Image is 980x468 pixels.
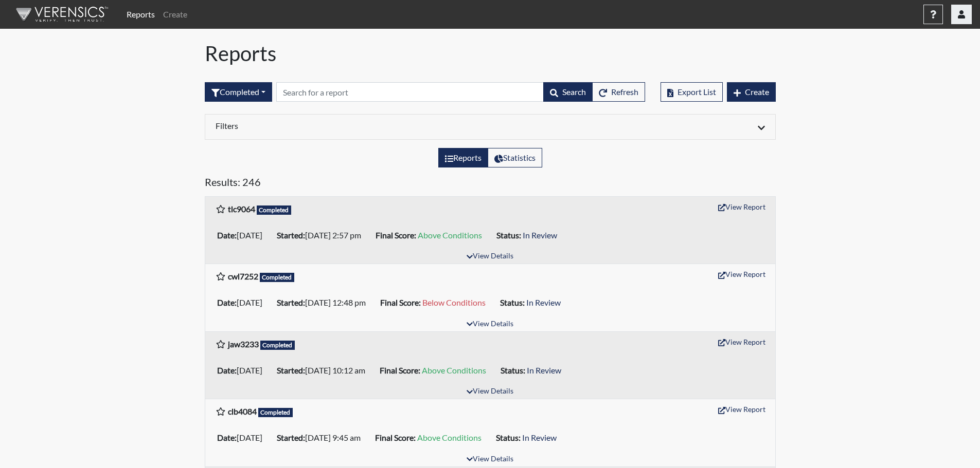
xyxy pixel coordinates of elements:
[714,199,770,215] button: View Report
[488,148,542,167] label: View statistics about completed interviews
[714,401,770,417] button: View Report
[205,176,776,192] h5: Results: 246
[276,82,544,102] input: Search by Registration ID, Interview Number, or Investigation Name.
[422,365,486,375] span: Above Conditions
[376,230,416,240] b: Final Score:
[462,453,518,466] button: View Details
[277,230,305,240] b: Started:
[526,297,561,307] span: In Review
[543,82,593,102] button: Search
[273,429,371,446] li: [DATE] 9:45 am
[208,121,773,133] div: Click to expand/collapse filters
[216,121,483,130] h6: Filters
[213,429,273,446] li: [DATE]
[258,408,293,417] span: Completed
[122,4,159,25] a: Reports
[462,317,518,331] button: View Details
[277,297,305,307] b: Started:
[228,406,257,416] b: clb4084
[228,271,258,281] b: cwl7252
[727,82,776,102] button: Create
[380,365,420,375] b: Final Score:
[745,87,769,97] span: Create
[273,362,376,379] li: [DATE] 10:12 am
[228,339,259,349] b: jaw3233
[159,4,191,25] a: Create
[462,250,518,264] button: View Details
[714,334,770,350] button: View Report
[527,365,561,375] span: In Review
[562,87,586,97] span: Search
[522,433,557,442] span: In Review
[438,148,488,167] label: View the list of reports
[277,433,305,442] b: Started:
[228,204,255,214] b: tlc9064
[217,365,237,375] b: Date:
[217,297,237,307] b: Date:
[592,82,645,102] button: Refresh
[661,82,723,102] button: Export List
[380,297,421,307] b: Final Score:
[217,230,237,240] b: Date:
[611,87,638,97] span: Refresh
[417,433,482,442] span: Above Conditions
[678,87,716,97] span: Export List
[273,227,371,244] li: [DATE] 2:57 pm
[496,230,521,240] b: Status:
[277,365,305,375] b: Started:
[260,273,295,282] span: Completed
[257,205,292,215] span: Completed
[501,365,525,375] b: Status:
[273,294,376,311] li: [DATE] 12:48 pm
[496,433,521,442] b: Status:
[375,433,416,442] b: Final Score:
[523,230,557,240] span: In Review
[462,385,518,399] button: View Details
[213,227,273,244] li: [DATE]
[205,41,776,66] h1: Reports
[418,230,482,240] span: Above Conditions
[213,362,273,379] li: [DATE]
[213,294,273,311] li: [DATE]
[714,266,770,282] button: View Report
[422,297,486,307] span: Below Conditions
[500,297,525,307] b: Status:
[205,82,272,102] button: Completed
[217,433,237,442] b: Date:
[205,82,272,102] div: Filter by interview status
[260,341,295,350] span: Completed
